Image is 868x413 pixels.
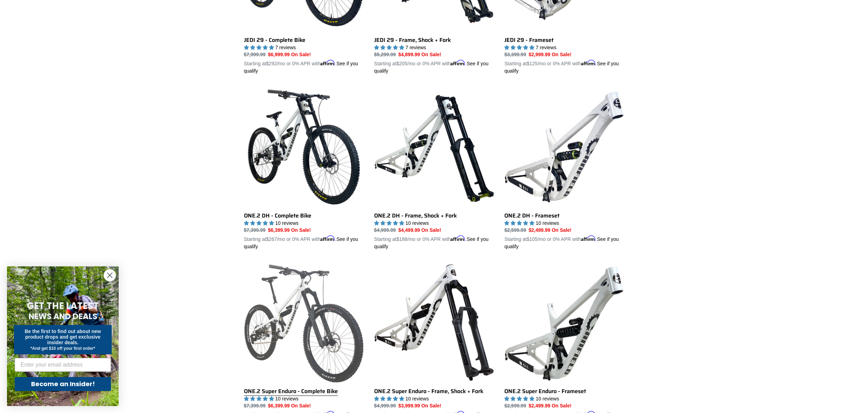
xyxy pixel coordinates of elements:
[104,269,116,281] button: Close dialog
[30,346,95,351] span: *And get $10 off your first order*
[15,358,111,372] input: Enter your email address
[25,329,101,345] span: Be the first to find out about new product drops and get exclusive insider deals.
[27,300,99,312] span: GET THE LATEST
[29,311,97,322] span: NEWS AND DEALS
[15,377,111,391] button: Become an Insider!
